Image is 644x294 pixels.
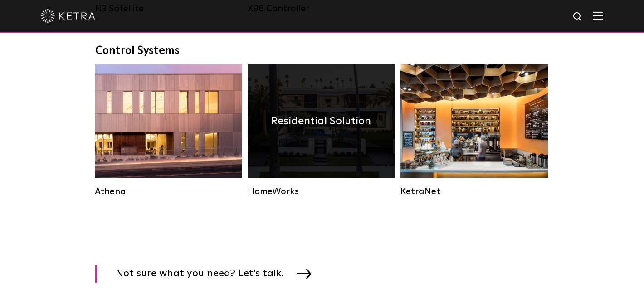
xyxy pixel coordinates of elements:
[95,186,242,197] div: Athena
[572,11,584,23] img: search icon
[95,44,549,58] div: Control Systems
[95,265,323,283] a: Not sure what you need? Let's talk.
[593,11,603,20] img: Hamburger%20Nav.svg
[297,269,312,279] img: arrow
[116,265,297,283] span: Not sure what you need? Let's talk.
[248,64,395,197] a: HomeWorks Residential Solution
[95,64,242,197] a: Athena Commercial Solution
[400,64,548,197] a: KetraNet Legacy System
[248,186,395,197] div: HomeWorks
[271,113,371,130] h4: Residential Solution
[400,186,548,197] div: KetraNet
[41,9,95,23] img: ketra-logo-2019-white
